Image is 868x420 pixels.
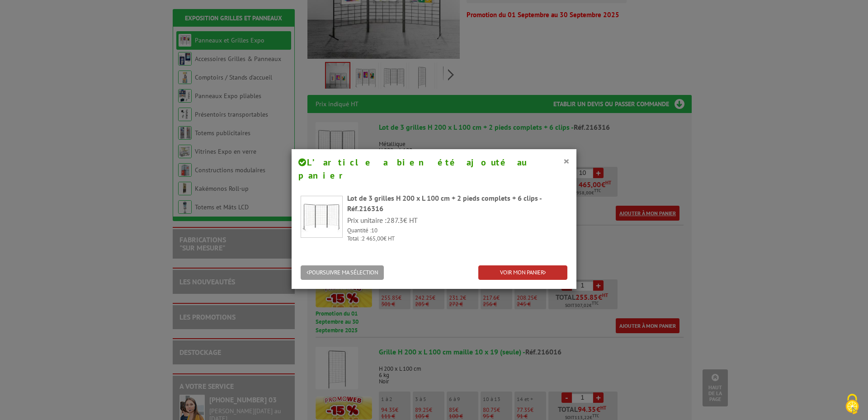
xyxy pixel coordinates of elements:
button: Cookies (fenêtre modale) [836,389,868,420]
h4: L’article a bien été ajouté au panier [298,156,570,182]
span: 287.3 [387,216,403,225]
img: Cookies (fenêtre modale) [841,393,863,415]
span: 2 465,00 [362,235,383,242]
span: 10 [371,227,377,234]
a: VOIR MON PANIER [478,265,567,280]
p: Total : € HT [347,235,567,243]
button: × [563,155,570,167]
div: Lot de 3 grilles H 200 x L 100 cm + 2 pieds complets + 6 clips - [347,193,567,214]
span: Réf.216316 [347,204,383,213]
button: POURSUIVRE MA SÉLECTION [301,265,384,280]
p: Quantité : [347,227,567,235]
p: Prix unitaire : € HT [347,215,567,226]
